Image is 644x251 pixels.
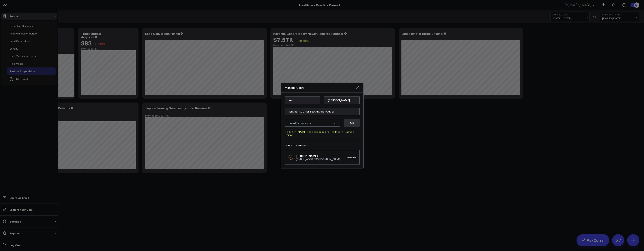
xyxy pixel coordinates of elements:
h3: Current Members [285,144,360,146]
div: [PERSON_NAME] has been added to Healthcare Practice Demo 1 [285,130,360,136]
input: Type email [285,108,360,115]
div: Manage Users [285,86,355,90]
input: First name [285,96,320,104]
button: Add [344,119,360,127]
span: Board Permissions [289,121,311,125]
button: Close [355,86,360,90]
div: [PERSON_NAME] [296,154,341,158]
input: Last name [324,96,360,104]
div: PC [289,155,293,160]
div: [EMAIL_ADDRESS][DOMAIN_NAME] [296,158,341,161]
button: Remove [347,156,356,159]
